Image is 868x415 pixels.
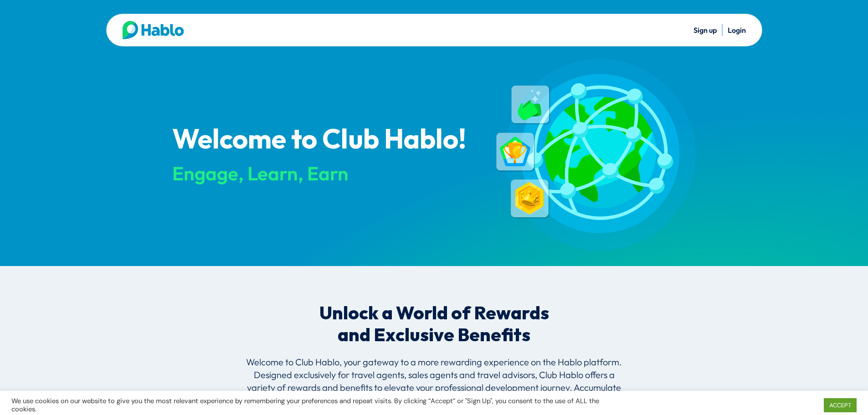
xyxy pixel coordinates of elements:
div: Engage, Learn, Earn [172,163,480,184]
a: ACCEPT [824,398,857,412]
p: Unlock a World of Rewards and Exclusive Benefits [312,303,556,347]
a: Login [728,26,746,35]
a: Sign up [693,26,717,35]
p: Welcome to Club Hablo! [172,125,480,155]
img: Hablo logo main 2 [123,21,184,39]
div: We use cookies on our website to give you the most relevant experience by remembering your prefer... [11,397,603,413]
